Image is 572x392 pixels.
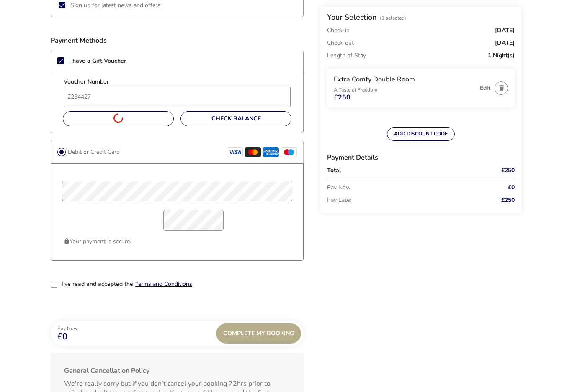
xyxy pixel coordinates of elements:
[66,147,120,157] label: Debit or Credit Card
[51,281,58,288] p-checkbox: 2-term_condi
[57,333,78,341] span: £0
[223,330,294,336] span: Complete My Booking
[180,111,291,126] button: Check Balance
[69,58,126,64] label: I have a Gift Voucher
[508,185,515,191] span: £0
[135,281,192,287] button: Terms and Conditions
[64,366,149,375] b: General Cancellation Policy
[327,49,366,62] p: Length of Stay
[334,94,350,101] span: £250
[327,181,477,194] p: Pay Now
[380,15,406,21] span: (1 Selected)
[327,168,477,173] p: Total
[216,323,301,344] div: Complete My Booking
[62,181,292,201] input: card_name_pciproxy-df7y1p9c1q
[501,168,515,173] span: £250
[495,40,515,46] span: [DATE]
[211,115,261,122] span: Check Balance
[327,12,376,22] h2: Your Selection
[57,326,78,331] p: Pay Now
[51,37,304,44] h3: Payment Methods
[334,87,476,92] p: A Taste of Freedom
[334,75,476,84] h3: Extra Comfy Double Room
[327,148,515,168] h3: Payment Details
[327,28,350,33] p: Check-in
[488,53,515,59] span: 1 Night(s)
[70,3,162,8] label: Sign up for latest news and offers!
[327,37,354,49] p: Check-out
[64,87,291,107] input: voucher
[64,235,291,248] p: Your payment is secure.
[387,127,455,141] button: ADD DISCOUNT CODE
[501,197,515,203] span: £250
[327,194,477,206] p: Pay Later
[64,79,109,85] label: Voucher Number
[480,85,490,91] button: Edit
[495,28,515,33] span: [DATE]
[62,281,133,287] label: I've read and accepted the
